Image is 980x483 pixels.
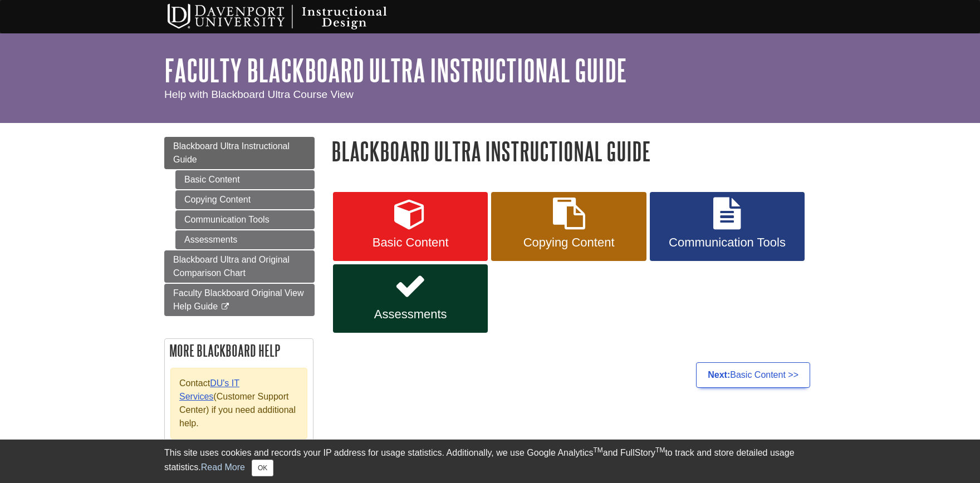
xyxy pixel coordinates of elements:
[341,235,479,250] span: Basic Content
[164,53,627,87] a: Faculty Blackboard Ultra Instructional Guide
[164,284,315,316] a: Faculty Blackboard Original View Help Guide
[658,235,796,250] span: Communication Tools
[179,378,239,401] a: DU's IT Services
[696,362,810,388] a: Next:Basic Content >>
[650,192,805,261] a: Communication Tools
[175,230,315,249] a: Assessments
[164,137,315,462] div: Guide Page Menu
[331,137,816,165] h1: Blackboard Ultra Instructional Guide
[175,170,315,189] a: Basic Content
[491,192,646,261] a: Copying Content
[159,3,426,31] img: Davenport University Instructional Design
[655,446,665,454] sup: TM
[708,370,730,379] strong: Next:
[164,250,315,283] a: Blackboard Ultra and Original Comparison Chart
[499,235,638,250] span: Copying Content
[164,88,354,100] span: Help with Blackboard Ultra Course View
[173,255,290,278] span: Blackboard Ultra and Original Comparison Chart
[165,339,313,362] h2: More Blackboard Help
[341,307,479,322] span: Assessments
[201,462,245,472] a: Read More
[164,137,315,169] a: Blackboard Ultra Instructional Guide
[333,264,488,333] a: Assessments
[164,446,816,476] div: This site uses cookies and records your IP address for usage statistics. Additionally, we use Goo...
[220,303,230,310] i: This link opens in a new window
[252,460,273,476] button: Close
[173,141,290,164] span: Blackboard Ultra Instructional Guide
[175,210,315,229] a: Communication Tools
[173,288,303,311] span: Faculty Blackboard Original View Help Guide
[593,446,602,454] sup: TM
[333,192,488,261] a: Basic Content
[175,190,315,209] a: Copying Content
[170,368,307,439] div: Contact (Customer Support Center) if you need additional help.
